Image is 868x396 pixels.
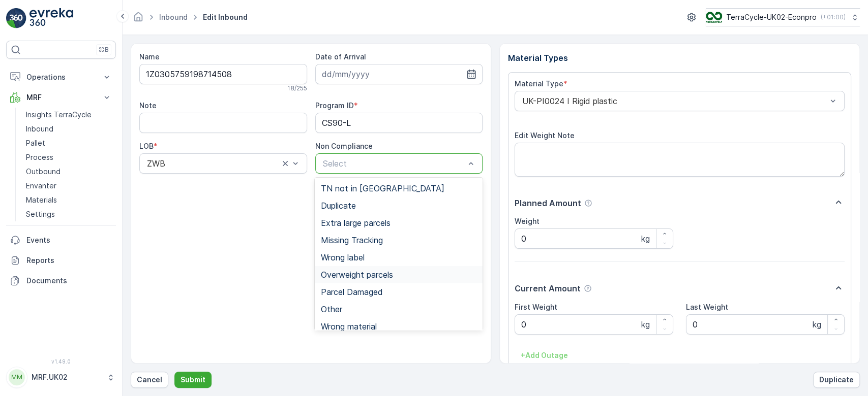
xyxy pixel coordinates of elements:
[139,142,154,150] label: LOB
[159,13,188,21] a: Inbound
[26,276,112,286] p: Documents
[521,350,568,360] p: + Add Outage
[99,46,109,54] p: ⌘B
[813,318,821,331] p: kg
[321,287,383,296] span: Parcel Damaged
[26,138,45,148] p: Pallet
[819,375,854,385] p: Duplicate
[32,372,102,382] p: MRF.UK02
[9,217,57,225] span: Tare Weight :
[321,253,365,262] span: Wrong label
[26,72,96,82] p: Operations
[515,217,540,225] label: Weight
[641,318,650,331] p: kg
[321,322,377,331] span: Wrong material
[394,9,472,21] p: Parcel_UK02 #1533
[26,181,56,191] p: Envanter
[26,124,53,134] p: Inbound
[22,179,116,193] a: Envanter
[321,236,383,245] span: Missing Tracking
[323,157,465,170] p: Select
[9,234,54,242] span: Asset Type :
[6,250,116,271] a: Reports
[6,271,116,291] a: Documents
[706,12,722,23] img: terracycle_logo_wKaHoWT.png
[53,200,78,209] span: 194.94
[6,87,116,108] button: MRF
[321,305,342,314] span: Other
[315,142,373,150] label: Non Compliance
[6,67,116,87] button: Operations
[6,8,26,28] img: logo
[137,375,162,385] p: Cancel
[813,372,860,388] button: Duplicate
[321,270,393,279] span: Overweight parcels
[57,217,66,225] span: 30
[9,200,53,209] span: Net Weight :
[321,184,444,193] span: TN not in [GEOGRAPHIC_DATA]
[22,164,116,179] a: Outbound
[315,52,366,61] label: Date of Arrival
[26,209,55,219] p: Settings
[515,131,575,140] label: Edit Weight Note
[26,167,61,177] p: Outbound
[26,195,57,205] p: Materials
[26,152,53,162] p: Process
[59,183,85,192] span: 224.94
[584,284,592,292] div: Help Tooltip Icon
[54,234,74,242] span: Pallet
[29,8,73,28] img: logo_light-DOdMpM7g.png
[508,52,851,64] p: Material Types
[139,101,157,110] label: Note
[515,79,563,88] label: Material Type
[22,193,116,207] a: Materials
[22,122,116,136] a: Inbound
[22,150,116,164] a: Process
[26,235,112,245] p: Events
[726,12,817,22] p: TerraCycle-UK02-Econpro
[287,84,307,92] p: 18 / 255
[821,13,846,21] p: ( +01:00 )
[22,136,116,150] a: Pallet
[686,303,728,311] label: Last Weight
[321,218,391,227] span: Extra large parcels
[6,367,116,388] button: MMMRF.UK02
[22,207,116,221] a: Settings
[26,110,92,120] p: Insights TerraCycle
[315,64,483,84] input: dd/mm/yyyy
[201,12,250,22] span: Edit Inbound
[139,52,160,61] label: Name
[315,101,354,110] label: Program ID
[9,167,34,175] span: Name :
[26,255,112,266] p: Reports
[6,230,116,250] a: Events
[9,183,59,192] span: Total Weight :
[26,92,96,103] p: MRF
[321,201,356,210] span: Duplicate
[174,372,212,388] button: Submit
[515,197,581,209] p: Planned Amount
[9,250,43,259] span: Material :
[34,167,100,175] span: Parcel_UK02 #1533
[133,15,144,24] a: Homepage
[9,369,25,385] div: MM
[641,233,650,245] p: kg
[515,303,557,311] label: First Weight
[515,347,574,364] button: +Add Outage
[43,250,174,259] span: UK-PI0018 I Name tags and lanynards
[584,199,592,207] div: Help Tooltip Icon
[181,375,205,385] p: Submit
[6,358,116,365] span: v 1.49.0
[515,282,581,294] p: Current Amount
[706,8,860,26] button: TerraCycle-UK02-Econpro(+01:00)
[22,108,116,122] a: Insights TerraCycle
[131,372,168,388] button: Cancel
